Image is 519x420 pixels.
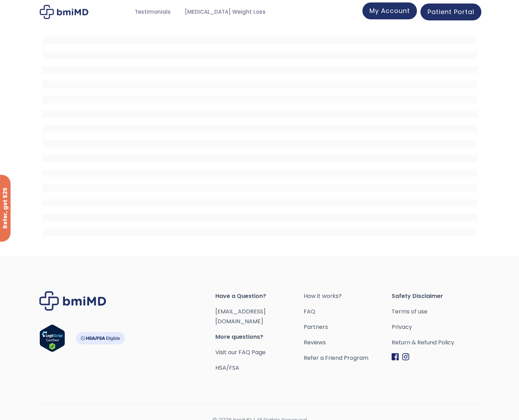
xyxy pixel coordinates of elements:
[392,291,480,301] span: Safety Disclaimer
[304,338,392,348] a: Reviews
[428,7,474,16] span: Patient Portal
[76,332,125,344] img: HSA-FSA
[135,8,171,16] span: Testimonials
[392,322,480,332] a: Privacy
[39,324,65,352] img: Verify Approval for www.bmimd.com
[392,307,480,317] a: Terms of use
[304,291,392,301] a: How it works?
[39,291,106,311] img: Brand Logo
[6,393,82,414] iframe: Sign Up via Text for Offers
[304,322,392,332] a: Partners
[402,353,409,361] img: Instagram
[39,324,65,355] a: Verify LegitScript Approval for www.bmimd.com
[178,5,273,19] a: [MEDICAL_DATA] Weight Loss
[215,364,239,372] a: HSA/FSA
[40,5,88,19] img: Patient Messaging Portal
[392,338,480,348] a: Return & Refund Policy
[304,353,392,363] a: Refer a Friend Program
[369,6,410,15] span: My Account
[420,4,481,20] a: Patient Portal
[215,307,266,325] a: [EMAIL_ADDRESS][DOMAIN_NAME]
[392,353,399,361] img: Facebook
[42,29,477,240] iframe: MDI Patient Messaging Portal
[185,8,266,16] span: [MEDICAL_DATA] Weight Loss
[128,5,178,19] a: Testimonials
[362,2,417,19] a: My Account
[304,307,392,317] a: FAQ
[215,348,266,356] a: Visit our FAQ Page
[215,332,303,342] span: More questions?
[215,291,303,301] span: Have a Question?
